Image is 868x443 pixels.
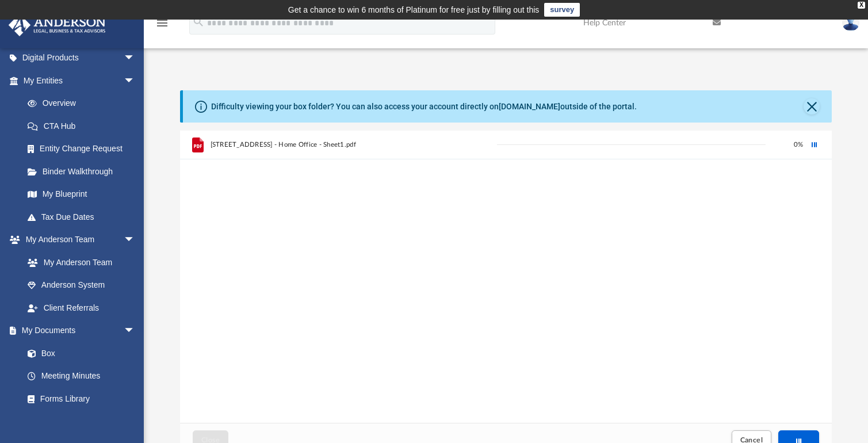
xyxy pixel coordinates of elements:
a: Client Referrals [16,296,147,319]
a: My Anderson Teamarrow_drop_down [8,228,147,251]
div: Difficulty viewing your box folder? You can also access your account directly on outside of the p... [211,101,637,113]
a: Meeting Minutes [16,365,147,388]
button: Close [804,98,820,114]
a: My Entitiesarrow_drop_down [8,69,152,92]
a: Forms Library [16,387,141,410]
a: Entity Change Request [16,138,152,161]
a: Binder Walkthrough [16,160,152,183]
i: menu [155,16,169,30]
a: Anderson System [16,274,147,297]
img: Anderson Advisors Platinum Portal [5,14,109,36]
span: arrow_drop_down [124,69,147,93]
a: Tax Due Dates [16,205,152,228]
div: close [858,2,865,9]
div: Get a chance to win 6 months of Platinum for free just by filling out this [288,3,540,17]
img: User Pic [842,14,859,31]
div: 0 % [786,140,804,150]
div: grid [180,131,832,423]
span: [STREET_ADDRESS] - Home Office - Sheet1.pdf [210,141,355,148]
i: search [192,16,205,28]
a: [DOMAIN_NAME] [499,102,560,111]
button: Cancel this upload [808,139,820,151]
a: CTA Hub [16,114,152,138]
span: arrow_drop_down [124,319,147,343]
a: Digital Productsarrow_drop_down [8,47,152,70]
a: My Blueprint [16,183,147,206]
a: survey [544,3,580,17]
span: arrow_drop_down [124,228,147,252]
a: My Documentsarrow_drop_down [8,319,147,342]
a: My Anderson Team [16,251,141,274]
a: Overview [16,92,152,115]
a: menu [155,22,169,30]
a: Box [16,342,141,365]
span: arrow_drop_down [124,47,147,70]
